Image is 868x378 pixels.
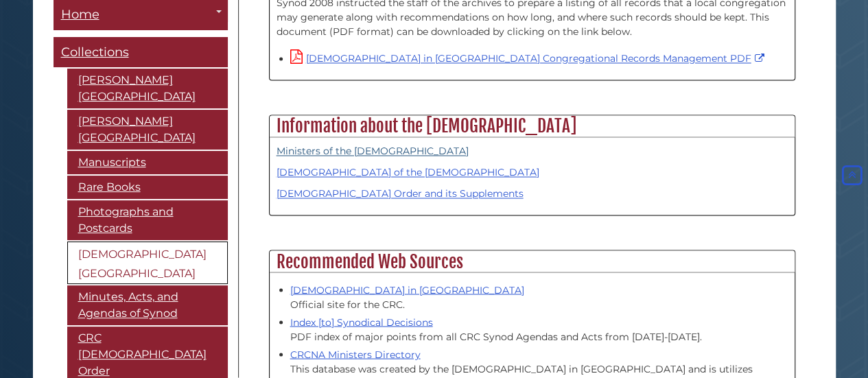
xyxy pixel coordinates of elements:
div: PDF index of major points from all CRC Synod Agendas and Acts from [DATE]-[DATE]. [290,329,788,344]
span: Home [61,8,99,23]
a: [PERSON_NAME][GEOGRAPHIC_DATA] [67,110,228,150]
a: Ministers of the [DEMOGRAPHIC_DATA] [277,145,469,157]
h2: Recommended Web Sources [270,250,795,272]
a: Manuscripts [67,152,228,175]
a: Rare Books [67,176,228,200]
a: [DEMOGRAPHIC_DATA][GEOGRAPHIC_DATA] [67,242,228,285]
a: Index [to] Synodical Decisions [290,316,433,328]
a: Photographs and Postcards [67,201,228,241]
a: [DEMOGRAPHIC_DATA] Order and its Supplements [277,187,524,200]
a: Back to Top [839,169,865,182]
a: Collections [54,38,228,69]
a: CRCNA Ministers Directory [290,348,421,360]
h2: Information about the [DEMOGRAPHIC_DATA] [270,115,795,137]
a: [DEMOGRAPHIC_DATA] in [GEOGRAPHIC_DATA] Congregational Records Management PDF [290,52,768,64]
div: Official site for the CRC. [290,297,788,311]
span: Collections [61,45,129,60]
a: Minutes, Acts, and Agendas of Synod [67,286,228,326]
a: [DEMOGRAPHIC_DATA] in [GEOGRAPHIC_DATA] [290,283,524,296]
a: [PERSON_NAME][GEOGRAPHIC_DATA] [67,69,228,109]
a: [DEMOGRAPHIC_DATA] of the [DEMOGRAPHIC_DATA] [277,166,539,178]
